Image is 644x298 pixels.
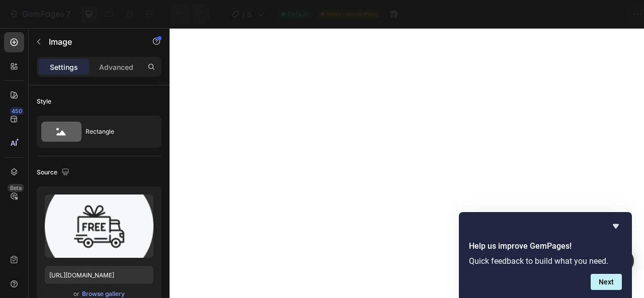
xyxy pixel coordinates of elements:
[606,9,631,20] div: Publish
[247,9,253,20] span: Shopify Original Product Template
[469,240,622,252] h2: Help us improve GemPages!
[66,8,70,20] p: 7
[86,120,147,143] div: Rectangle
[469,256,622,266] p: Quick feedback to build what you need.
[49,36,134,48] p: Image
[243,9,245,20] span: /
[4,4,75,24] button: 7
[560,4,593,24] button: Save
[10,107,24,115] div: 450
[460,4,556,24] button: Assigned Products
[50,62,78,72] p: Settings
[170,4,210,24] div: Undo/Redo
[37,97,51,106] div: Style
[37,166,71,179] div: Source
[8,184,24,192] div: Beta
[569,10,585,19] span: Save
[327,10,378,19] span: Need republishing
[170,28,644,298] iframe: Design area
[99,62,133,72] p: Advanced
[287,10,308,19] span: Default
[597,4,639,24] button: Publish
[610,220,622,232] button: Hide survey
[45,266,153,284] input: https://example.com/image.jpg
[591,274,622,290] button: Next question
[469,220,622,290] div: Help us improve GemPages!
[469,9,533,20] span: Assigned Products
[45,194,153,258] img: preview-image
